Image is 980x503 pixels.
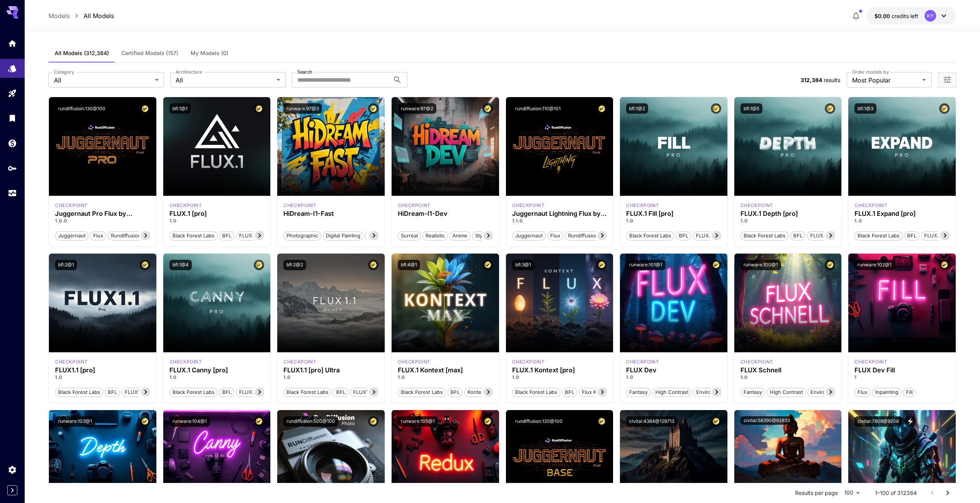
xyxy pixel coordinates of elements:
span: Stylized [472,232,496,240]
label: Architecture [176,69,202,75]
button: flux [547,230,563,241]
p: checkpoint [283,358,316,365]
button: Certified Model – Vetted for best performance and includes a commercial license. [482,103,493,114]
span: BFL [219,232,234,240]
p: 1.0 [740,217,836,224]
div: fluxpro [55,358,88,365]
button: Certified Model – Vetted for best performance and includes a commercial license. [140,416,150,427]
p: 1.0.0 [55,217,150,224]
p: checkpoint [854,358,887,365]
h3: FLUX.1 Kontext [pro] [512,367,607,374]
button: Surreal [398,230,421,241]
label: Order models by [852,69,889,75]
button: runware:97@3 [283,103,322,114]
p: 1 [854,374,950,381]
p: 1.0 [740,374,836,381]
span: BFL [676,232,691,240]
button: civitai:4384@128713 [626,416,677,427]
button: bfl:4@1 [398,260,420,270]
div: FLUX1.1 [pro] Ultra [283,367,379,374]
h3: FLUX.1 Kontext [max] [398,367,493,374]
p: 1.0 [169,374,265,381]
button: Stylized [472,230,497,241]
div: Settings [8,465,17,474]
p: checkpoint [512,358,545,365]
span: BFL [562,389,577,396]
button: juggernaut [512,230,546,241]
span: $0.00 [874,13,891,19]
a: Models [49,11,70,20]
button: bfl:1@3 [854,103,876,114]
button: civitai:7808@9208 [854,416,902,427]
button: Inpainting [872,387,901,397]
button: Certified Model – Vetted for best performance and includes a commercial license. [939,260,950,270]
button: View trigger words [905,416,915,427]
span: Black Forest Labs [855,232,902,240]
div: fluxpro [626,202,659,209]
button: High Contrast [652,387,692,397]
span: juggernaut [55,232,88,240]
div: KY [925,10,936,22]
p: checkpoint [626,358,659,365]
button: Black Forest Labs [55,387,103,397]
span: BFL [791,232,805,240]
button: Environment [693,387,729,397]
h3: FLUX.1 Fill [pro] [626,210,721,217]
button: FLUX.1 Expand [pro] [921,230,976,241]
div: 100 [841,487,863,498]
button: runware:103@1 [55,416,95,427]
a: All Models [84,11,114,20]
button: BFL [219,387,235,397]
p: checkpoint [854,202,887,209]
span: FLUX.1 [pro] [236,232,271,240]
button: bfl:1@1 [169,103,191,114]
button: bfl:1@5 [740,103,762,114]
div: HiDream-I1-Fast [283,210,379,217]
div: FLUX.1 Depth [pro] [740,210,836,217]
p: checkpoint [169,202,202,209]
span: FLUX.1 Canny [pro] [236,389,288,396]
p: 1.0 [169,217,265,224]
span: Black Forest Labs [170,389,217,396]
button: rundiffusion:110@101 [512,103,564,114]
button: civitai:58390@62833 [740,416,793,425]
button: rundiffusion:120@100 [512,416,566,427]
button: Certified Model – Vetted for best performance and includes a commercial license. [939,103,950,114]
span: Kontext [465,389,488,396]
button: bfl:2@2 [283,260,306,270]
button: Certified Model – Vetted for best performance and includes a commercial license. [140,260,150,270]
button: $0.00KY [867,7,956,25]
button: Realistic [422,230,448,241]
button: Certified Model – Vetted for best performance and includes a commercial license. [825,103,835,114]
span: Black Forest Labs [398,389,446,396]
div: FLUX.1 Canny [pro] [169,367,265,374]
div: Juggernaut Pro Flux by RunDiffusion [55,210,150,217]
button: BFL [562,387,577,397]
button: Kontext [464,387,489,397]
div: FLUX.1 D [55,202,88,209]
div: Usage [8,188,17,198]
span: High Contrast [653,389,691,396]
button: juggernaut [55,230,89,241]
div: HiDream-I1-Dev [398,210,493,217]
h3: Juggernaut Lightning Flux by RunDiffusion [512,210,607,217]
button: Go to next page [940,485,955,501]
span: rundiffusion [565,232,601,240]
span: FLUX1.1 [pro] Ultra [350,389,400,396]
button: BFL [904,230,920,241]
button: Certified Model – Vetted for best performance and includes a commercial license. [254,416,264,427]
span: High Contrast [767,389,806,396]
button: Certified Model – Vetted for best performance and includes a commercial license. [482,416,493,427]
p: 1.0 [854,217,950,224]
div: Playground [8,89,17,98]
span: Photographic [284,232,321,240]
div: FLUX.1 S [740,358,773,365]
button: Black Forest Labs [398,387,446,397]
span: Environment [808,389,843,396]
button: runware:102@1 [854,260,895,270]
button: runware:100@1 [740,260,781,270]
button: Black Forest Labs [740,230,789,241]
button: BFL [676,230,691,241]
button: Certified Model – Vetted for best performance and includes a commercial license. [482,260,493,270]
